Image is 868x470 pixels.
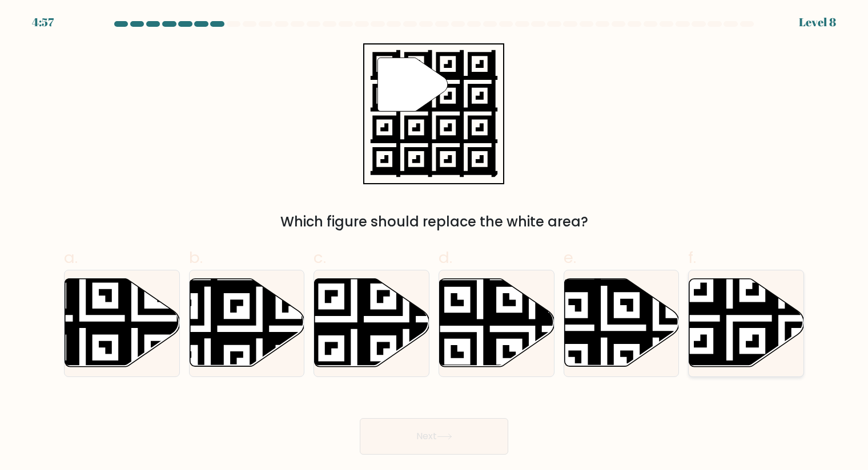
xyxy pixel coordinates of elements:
div: 4:57 [32,14,54,31]
g: " [378,58,448,111]
span: e. [564,246,576,269]
span: a. [64,246,78,269]
button: Next [360,418,508,455]
div: Which figure should replace the white area? [71,212,797,232]
div: Level 8 [799,14,836,31]
span: f. [688,246,696,269]
span: d. [439,246,452,269]
span: b. [189,246,203,269]
span: c. [314,246,326,269]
